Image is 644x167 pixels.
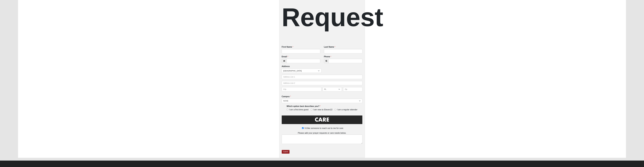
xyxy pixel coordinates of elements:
[311,109,312,110] input: I am new to Eleven22
[282,87,321,91] input: City
[282,81,362,85] input: Address Line 2
[282,132,362,144] div: Please add your prayer requests or care needs below.
[305,127,343,129] span: I'd like someone to reach out to me for care
[289,108,309,111] span: I am a first-time guest
[343,87,362,91] input: Zip
[282,75,362,79] input: Address Line 1
[282,55,288,58] label: Email
[282,65,290,68] label: Address
[302,127,304,129] input: I'd like someone to reach out to me for care
[337,108,357,111] span: I am a regular attender
[313,108,333,111] span: I am new to Eleven22
[283,69,318,73] span: [GEOGRAPHIC_DATA]
[324,46,335,48] label: Last Name
[282,46,293,48] label: First Name
[334,109,336,110] input: I am a regular attender
[324,55,331,58] label: Phone
[282,115,362,126] img: Care.png
[287,105,321,108] label: Which option best describes you?
[282,95,291,98] label: Campus
[282,150,290,154] a: Submit
[287,109,288,110] input: I am a first-time guest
